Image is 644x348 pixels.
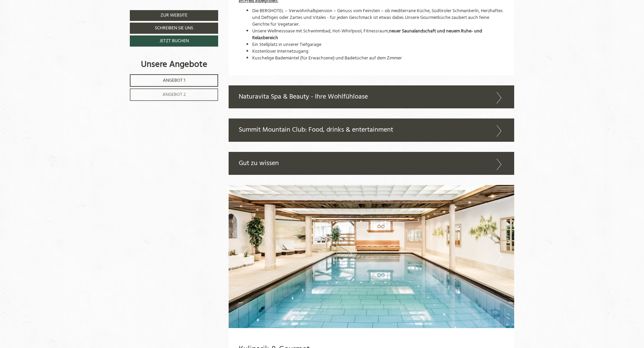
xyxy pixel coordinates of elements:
div: Gut zu wissen [229,152,515,175]
a: Zur Website [130,10,218,21]
div: Naturavita Spa & Beauty - Ihre Wohlfühloase [229,85,515,109]
span: Angebot 1 [163,77,185,84]
div: Berghotel Ratschings [10,19,92,24]
button: Next [495,248,502,265]
span: Angebot 2 [163,91,186,99]
li: Die BERGHOTEL – Verwöhnhalbpension – Genuss vom Feinsten – ob mediterrane Küche, Südtiroler Schma... [252,8,504,28]
li: Kuschelige Bademäntel (für Erwachsene) und Badetücher auf dem Zimmer [252,55,504,62]
button: Previous [240,248,247,265]
li: Kostenloser Internetzugang [252,48,504,55]
li: Unsere Wellnessoase mit Schwimmbad, Hot-Whirlpool, Fitnessraum, [252,28,504,42]
li: Ein Stellplatz in unserer Tiefgarage [252,42,504,48]
button: Senden [229,179,266,190]
a: Jetzt buchen [130,35,218,47]
strong: neuer Saunalandschaft und neuem Ruhe- und Relaxbereich [252,27,482,42]
div: [DATE] [122,5,144,16]
a: Schreiben Sie uns [130,23,218,34]
div: Summit Mountain Club: Food, drinks & entertainment [229,118,515,142]
div: Unsere Angebote [130,58,218,71]
div: Guten Tag, wie können wir Ihnen helfen? [5,18,96,36]
small: 13:11 [10,31,92,35]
